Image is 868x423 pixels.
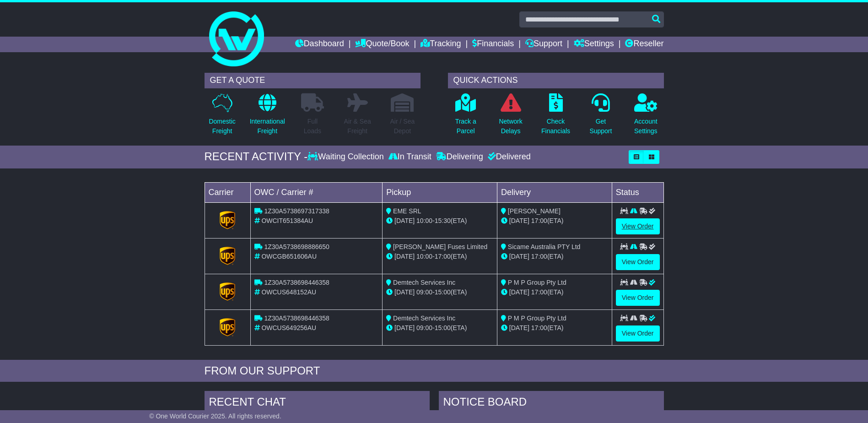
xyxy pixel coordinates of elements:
[435,217,451,224] span: 15:30
[295,37,344,52] a: Dashboard
[393,207,421,215] span: EME SRL
[616,290,660,306] a: View Order
[435,288,451,296] span: 15:00
[541,93,571,141] a: CheckFinancials
[205,150,308,163] div: RECENT ACTIVITY -
[205,364,664,378] div: FROM OUR SUPPORT
[612,182,663,202] td: Status
[393,315,455,322] span: Demtech Services Inc
[625,37,663,52] a: Reseller
[220,318,235,336] img: GetCarrierServiceLogo
[501,252,608,261] div: (ETA)
[634,117,658,136] p: Account Settings
[220,247,235,265] img: GetCarrierServiceLogo
[498,93,523,141] a: NetworkDelays
[455,117,476,136] p: Track a Parcel
[264,279,329,286] span: 1Z30A5738698446358
[531,217,547,224] span: 17:00
[616,325,660,342] a: View Order
[386,152,434,162] div: In Transit
[149,412,281,420] span: © One World Courier 2025. All rights reserved.
[264,315,329,322] span: 1Z30A5738698446358
[416,253,432,260] span: 10:00
[472,37,514,52] a: Financials
[344,117,371,136] p: Air & Sea Freight
[509,324,529,331] span: [DATE]
[501,216,608,226] div: (ETA)
[435,324,451,331] span: 15:00
[435,253,451,260] span: 17:00
[261,324,316,331] span: OWCUS649256AU
[531,324,547,331] span: 17:00
[455,93,477,141] a: Track aParcel
[264,207,329,215] span: 1Z30A5738697317338
[434,152,485,162] div: Delivering
[525,37,562,52] a: Support
[416,288,432,296] span: 09:00
[634,93,658,141] a: AccountSettings
[509,253,529,260] span: [DATE]
[209,117,235,136] p: Domestic Freight
[589,93,612,141] a: GetSupport
[508,243,580,250] span: Sicame Australia PTY Ltd
[307,152,386,162] div: Waiting Collection
[394,288,415,296] span: [DATE]
[390,117,415,136] p: Air / Sea Depot
[501,287,608,297] div: (ETA)
[439,391,664,416] div: NOTICE BOARD
[261,217,313,224] span: OWCIT651384AU
[589,117,612,136] p: Get Support
[386,287,493,297] div: - (ETA)
[421,37,461,52] a: Tracking
[416,217,432,224] span: 10:00
[531,253,547,260] span: 17:00
[485,152,531,162] div: Delivered
[509,217,529,224] span: [DATE]
[416,324,432,331] span: 09:00
[393,279,455,286] span: Demtech Services Inc
[508,207,561,215] span: [PERSON_NAME]
[250,182,383,202] td: OWC / Carrier #
[508,315,566,322] span: P M P Group Pty Ltd
[394,217,415,224] span: [DATE]
[301,117,324,136] p: Full Loads
[508,279,566,286] span: P M P Group Pty Ltd
[394,324,415,331] span: [DATE]
[264,243,329,250] span: 1Z30A5738698886650
[261,253,317,260] span: OWCGB651606AU
[220,211,235,229] img: GetCarrierServiceLogo
[531,288,547,296] span: 17:00
[205,182,250,202] td: Carrier
[574,37,614,52] a: Settings
[386,323,493,333] div: - (ETA)
[541,117,570,136] p: Check Financials
[616,218,660,234] a: View Order
[393,243,487,250] span: [PERSON_NAME] Fuses Limited
[250,117,285,136] p: International Freight
[383,182,497,202] td: Pickup
[205,73,421,88] div: GET A QUOTE
[394,253,415,260] span: [DATE]
[386,252,493,261] div: - (ETA)
[448,73,664,88] div: QUICK ACTIONS
[497,182,612,202] td: Delivery
[386,216,493,226] div: - (ETA)
[205,391,430,416] div: RECENT CHAT
[208,93,236,141] a: DomesticFreight
[616,254,660,270] a: View Order
[499,117,522,136] p: Network Delays
[501,323,608,333] div: (ETA)
[261,288,316,296] span: OWCUS648152AU
[509,288,529,296] span: [DATE]
[220,282,235,301] img: GetCarrierServiceLogo
[249,93,286,141] a: InternationalFreight
[355,37,409,52] a: Quote/Book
